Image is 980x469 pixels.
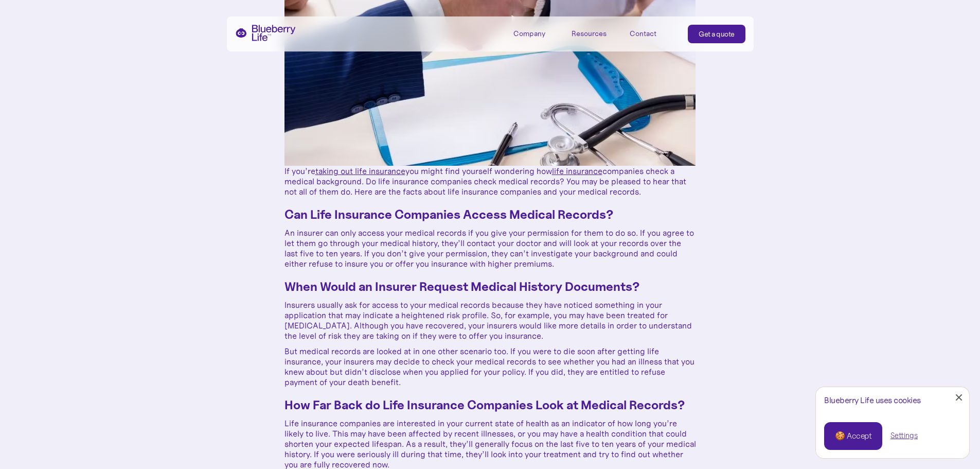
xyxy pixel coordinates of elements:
a: 🍪 Accept [824,422,882,450]
h3: When Would an Insurer Request Medical History Documents? [284,279,696,294]
h3: Can Life Insurance Companies Access Medical Records? [284,207,696,222]
p: An insurer can only access your medical records if you give your permission for them to do so. If... [284,228,696,269]
div: Company [513,25,560,42]
a: Contact [630,25,676,42]
div: Contact [630,29,656,38]
a: life insurance [552,166,602,176]
div: 🍪 Accept [835,430,871,442]
a: taking out life insurance [315,166,405,176]
p: Insurers usually ask for access to your medical records because they have noticed something in yo... [284,300,696,341]
div: Get a quote [699,29,735,39]
div: Resources [572,29,607,38]
a: home [235,25,296,41]
p: If you’re you might find yourself wondering how companies check a medical background. Do life ins... [284,166,696,197]
a: Get a quote [688,25,745,43]
div: Company [513,29,545,38]
a: Settings [890,430,918,441]
h3: How Far Back do Life Insurance Companies Look at Medical Records? [284,397,696,413]
a: Close Cookie Popup [949,387,969,408]
div: Blueberry Life uses cookies [824,395,961,405]
p: But medical records are looked at in one other scenario too. If you were to die soon after gettin... [284,346,696,387]
div: Resources [572,25,618,42]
